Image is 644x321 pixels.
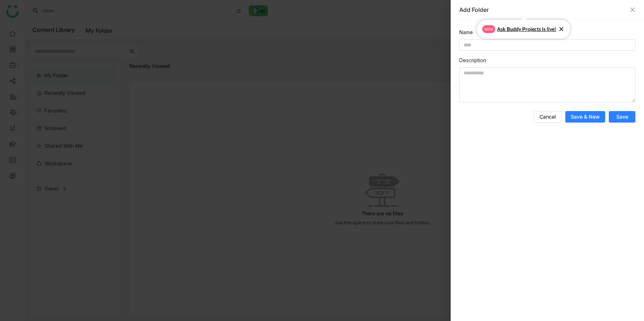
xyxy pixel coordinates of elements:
[459,56,486,64] label: Description
[571,113,600,120] span: Save & New
[534,111,562,123] button: Cancel
[609,111,635,123] button: Save
[630,7,635,13] button: Close
[459,28,473,36] label: Name
[459,6,626,14] div: Add Folder
[497,25,556,33] span: Ask Buddy Projects is live!
[482,25,495,33] span: new
[616,113,628,120] span: Save
[539,113,556,120] span: Cancel
[565,111,605,123] button: Save & New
